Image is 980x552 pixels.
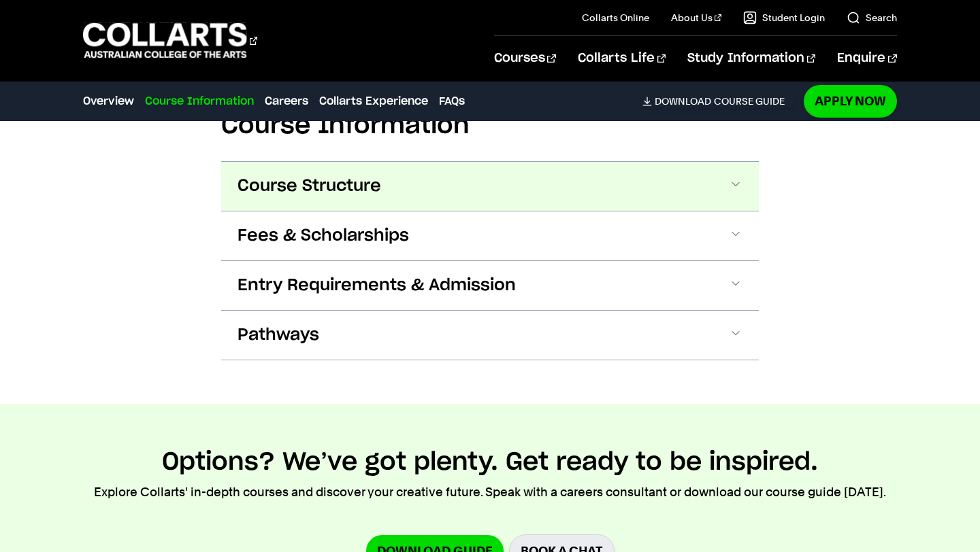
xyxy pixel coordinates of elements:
[221,162,759,211] button: Course Structure
[687,36,815,81] a: Study Information
[439,93,465,109] a: FAQs
[582,11,649,24] a: Collarts Online
[238,275,516,296] span: Entry Requirements & Admission
[238,225,409,247] span: Fees & Scholarships
[238,175,381,197] span: Course Structure
[238,324,319,346] span: Pathways
[83,93,134,109] a: Overview
[743,11,825,24] a: Student Login
[578,36,666,81] a: Collarts Life
[94,483,886,502] p: Explore Collarts' in-depth courses and discover your creative future. Speak with a careers consul...
[642,95,796,107] a: DownloadCourse Guide
[804,85,897,117] a: Apply Now
[847,11,897,24] a: Search
[265,93,308,109] a: Careers
[671,11,721,24] a: About Us
[655,95,711,107] span: Download
[145,93,254,109] a: Course Information
[319,93,428,109] a: Collarts Experience
[221,111,759,141] h2: Course Information
[83,21,257,60] div: Go to homepage
[837,36,896,81] a: Enquire
[221,311,759,360] button: Pathways
[221,261,759,310] button: Entry Requirements & Admission
[221,211,759,260] button: Fees & Scholarships
[162,447,818,477] h2: Options? We’ve got plenty. Get ready to be inspired.
[494,36,556,81] a: Courses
